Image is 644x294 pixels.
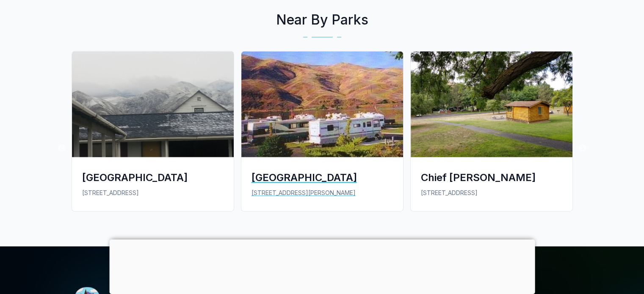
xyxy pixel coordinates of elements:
img: Granite Lake Premier RV Resort [241,51,403,157]
div: Chief [PERSON_NAME] [421,170,562,184]
a: Granite Lake Premier RV Resort[GEOGRAPHIC_DATA][STREET_ADDRESS][PERSON_NAME] [238,51,407,218]
iframe: Advertisement [109,239,535,292]
button: Next [578,144,587,153]
p: [STREET_ADDRESS][PERSON_NAME] [252,188,393,198]
a: Chief Timothy ParkChief [PERSON_NAME][STREET_ADDRESS] [407,51,576,218]
img: Chief Timothy Park [411,51,572,157]
a: Hillview RV Park[GEOGRAPHIC_DATA][STREET_ADDRESS] [68,51,238,218]
button: Previous [58,144,66,153]
p: [STREET_ADDRESS] [82,188,224,198]
div: [GEOGRAPHIC_DATA] [82,170,224,184]
img: Hillview RV Park [72,51,234,157]
p: [STREET_ADDRESS] [421,188,562,198]
h2: Near By Parks [68,10,576,30]
div: [GEOGRAPHIC_DATA] [252,170,393,184]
